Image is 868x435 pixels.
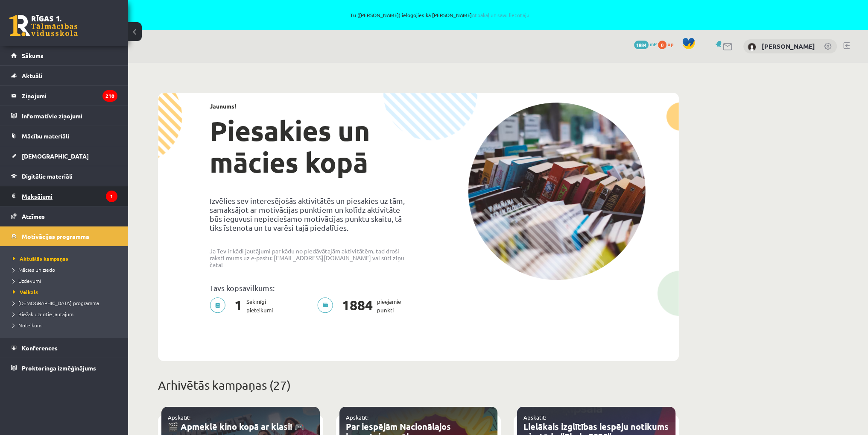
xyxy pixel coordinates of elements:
[106,191,117,202] i: 1
[102,90,117,102] i: 210
[11,226,117,246] a: Motivācijas programma
[22,132,69,140] span: Mācību materiāli
[168,421,305,432] a: 🎬 Apmeklē kino kopā ar klasi! 🎮
[11,186,117,206] a: Maksājumi1
[11,46,117,65] a: Sākums
[634,41,657,47] a: 1884 mP
[13,288,38,295] span: Veikals
[11,146,117,166] a: [DEMOGRAPHIC_DATA]
[11,206,117,226] a: Atzīmes
[634,41,649,49] span: 1884
[13,288,120,296] a: Veikals
[317,297,406,314] p: pieejamie punkti
[468,103,646,280] img: campaign-image-1c4f3b39ab1f89d1fca25a8facaab35ebc8e40cf20aedba61fd73fb4233361ac.png
[668,41,673,47] span: xp
[13,266,55,273] span: Mācies un ziedo
[13,321,120,329] a: Noteikumi
[22,106,117,126] legend: Informatīvie ziņojumi
[9,15,78,36] a: Rīgas 1. Tālmācības vidusskola
[13,322,43,329] span: Noteikumi
[11,126,117,146] a: Mācību materiāli
[22,172,73,180] span: Digitālie materiāli
[11,358,117,378] a: Proktoringa izmēģinājums
[210,102,236,110] strong: Jaunums!
[22,232,89,240] span: Motivācijas programma
[168,414,190,421] a: Apskatīt:
[13,266,120,273] a: Mācies un ziedo
[22,186,117,206] legend: Maksājumi
[158,376,679,394] p: Arhivētās kampaņas (27)
[748,43,756,51] img: Alise Strēlniece
[13,299,120,307] a: [DEMOGRAPHIC_DATA] programma
[13,255,120,262] a: Aktuālās kampaņas
[658,41,666,49] span: 0
[658,41,678,47] a: 0 xp
[472,12,529,18] a: Atpakaļ uz savu lietotāju
[11,338,117,358] a: Konferences
[22,72,42,79] span: Aktuāli
[11,86,117,106] a: Ziņojumi210
[22,212,45,220] span: Atzīmes
[210,247,412,268] p: Ja Tev ir kādi jautājumi par kādu no piedāvātajām aktivitātēm, tad droši raksti mums uz e-pastu: ...
[210,115,412,178] h1: Piesakies un mācies kopā
[338,297,377,314] span: 1884
[13,255,68,262] span: Aktuālās kampaņas
[11,66,117,85] a: Aktuāli
[13,277,41,284] span: Uzdevumi
[346,414,368,421] a: Apskatīt:
[762,42,815,50] a: [PERSON_NAME]
[13,300,99,306] span: [DEMOGRAPHIC_DATA] programma
[98,12,781,18] span: Tu ([PERSON_NAME]) ielogojies kā [PERSON_NAME]
[22,152,89,160] span: [DEMOGRAPHIC_DATA]
[210,297,278,314] p: Sekmīgi pieteikumi
[210,196,412,232] p: Izvēlies sev interesējošās aktivitātēs un piesakies uz tām, samaksājot ar motivācijas punktiem un...
[22,364,96,372] span: Proktoringa izmēģinājums
[210,283,412,292] p: Tavs kopsavilkums:
[22,52,44,59] span: Sākums
[13,277,120,285] a: Uzdevumi
[11,166,117,186] a: Digitālie materiāli
[13,310,120,318] a: Biežāk uzdotie jautājumi
[22,86,117,106] legend: Ziņojumi
[230,297,246,314] span: 1
[13,311,75,317] span: Biežāk uzdotie jautājumi
[22,344,58,352] span: Konferences
[11,106,117,126] a: Informatīvie ziņojumi
[523,414,546,421] a: Apskatīt:
[650,41,657,47] span: mP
